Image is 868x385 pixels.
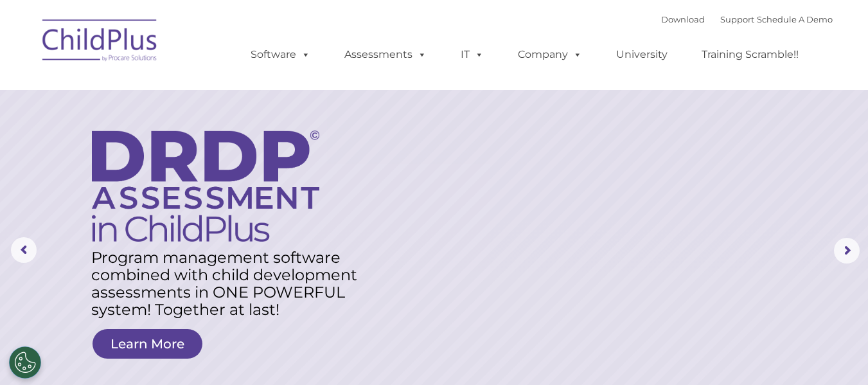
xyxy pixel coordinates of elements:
a: Learn More [93,329,202,359]
font: | [661,14,833,24]
rs-layer: Program management software combined with child development assessments in ONE POWERFUL system! T... [91,249,369,318]
span: Phone number [179,138,233,147]
a: Company [505,42,595,67]
span: Last name [179,85,218,94]
a: Support [720,14,754,24]
img: DRDP Assessment in ChildPlus [92,130,319,242]
button: Cookies Settings [9,346,41,379]
img: ChildPlus by Procare Solutions [36,10,164,75]
a: Assessments [332,42,439,67]
a: Training Scramble!! [689,42,811,67]
a: Download [661,14,705,24]
a: Software [238,42,323,67]
a: IT [448,42,497,67]
a: Schedule A Demo [757,14,833,24]
a: University [603,42,680,67]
